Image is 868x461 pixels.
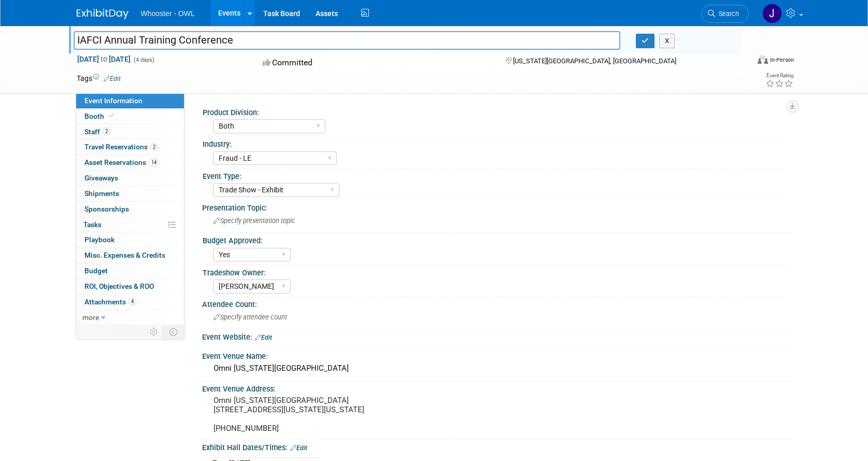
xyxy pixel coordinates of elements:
[84,251,165,259] span: Misc. Expenses & Credits
[133,57,154,63] span: (4 days)
[77,73,121,83] td: Tags
[84,282,154,290] span: ROI, Objectives & ROO
[76,109,184,124] a: Booth
[203,265,787,278] div: Tradeshow Owner:
[84,235,115,244] span: Playbook
[84,128,110,136] span: Staff
[149,159,159,166] span: 14
[77,54,131,64] span: [DATE] [DATE]
[150,143,158,151] span: 2
[76,217,184,232] a: Tasks
[76,93,184,108] a: Event Information
[104,75,121,82] a: Edit
[109,113,114,119] i: Booth reservation complete
[84,143,158,151] span: Travel Reservations
[513,57,676,65] span: [US_STATE][GEOGRAPHIC_DATA], [GEOGRAPHIC_DATA]
[84,96,143,105] span: Event Information
[76,310,184,325] a: more
[76,248,184,263] a: Misc. Expenses & Credits
[715,10,739,18] span: Search
[290,444,307,452] a: Edit
[202,329,792,343] div: Event Website:
[214,396,436,433] pre: Omni [US_STATE][GEOGRAPHIC_DATA] [STREET_ADDRESS][US_STATE][US_STATE] [PHONE_NUMBER]
[84,205,129,213] span: Sponsorships
[76,171,184,186] a: Giveaways
[84,298,136,306] span: Attachments
[84,112,116,120] span: Booth
[84,158,159,166] span: Asset Reservations
[84,174,118,182] span: Giveaways
[99,55,109,63] span: to
[76,295,184,310] a: Attachments4
[659,34,675,48] button: X
[203,233,787,246] div: Budget Approved:
[76,155,184,170] a: Asset Reservations14
[84,189,119,198] span: Shipments
[701,5,749,23] a: Search
[76,124,184,139] a: Staff2
[203,105,787,118] div: Product Division:
[202,440,792,453] div: Exhibit Hall Dates/Times:
[770,56,794,64] div: In-Person
[762,4,782,23] img: John Holsinger
[203,169,787,181] div: Event Type:
[76,279,184,294] a: ROI, Objectives & ROO
[202,348,792,361] div: Event Venue Name:
[214,313,287,321] span: Specify attendee count
[76,139,184,155] a: Travel Reservations2
[202,297,792,310] div: Attendee Count:
[129,298,136,305] span: 4
[83,220,102,229] span: Tasks
[141,9,195,18] span: Whooster - OWL
[77,9,129,19] img: ExhibitDay
[76,202,184,217] a: Sponsorships
[758,55,768,64] img: Format-Inperson.png
[688,54,794,69] div: Event Format
[765,73,793,78] div: Event Rating
[103,128,110,135] span: 2
[145,325,163,339] td: Personalize Event Tab Strip
[84,267,108,275] span: Budget
[210,360,784,376] div: Omni [US_STATE][GEOGRAPHIC_DATA]
[260,54,489,72] div: Committed
[76,186,184,201] a: Shipments
[76,263,184,278] a: Budget
[202,200,792,213] div: Presentation Topic:
[255,334,272,341] a: Edit
[214,217,295,225] span: Specify presentation topic
[82,313,99,322] span: more
[203,136,787,149] div: Industry:
[76,232,184,247] a: Playbook
[202,381,792,394] div: Event Venue Address:
[163,325,184,339] td: Toggle Event Tabs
